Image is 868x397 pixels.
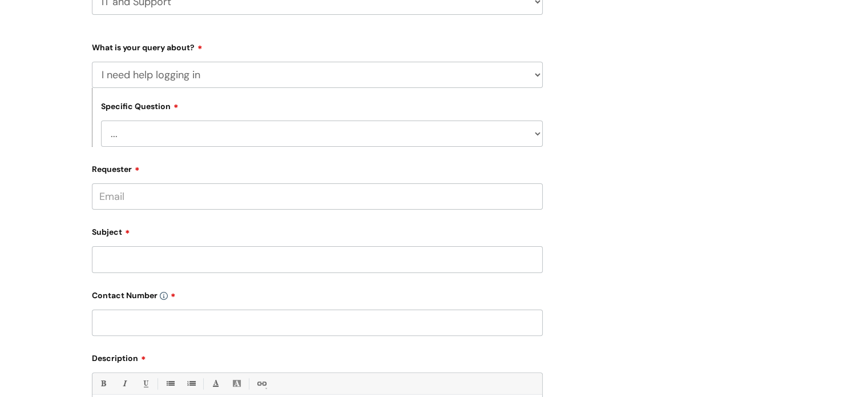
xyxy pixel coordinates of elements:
a: Italic (Ctrl-I) [117,376,131,391]
a: Back Color [229,376,244,391]
label: Requester [92,161,543,174]
img: info-icon.svg [160,292,168,300]
label: Description [92,350,543,363]
label: Specific Question [101,100,179,111]
a: Link [254,376,268,391]
a: Font Color [208,376,223,391]
a: Bold (Ctrl-B) [96,376,110,391]
label: What is your query about? [92,39,543,53]
input: Email [92,183,543,210]
label: Contact Number [92,287,543,300]
a: Underline(Ctrl-U) [138,376,152,391]
label: Subject [92,223,543,237]
a: 1. Ordered List (Ctrl-Shift-8) [184,376,198,391]
a: • Unordered List (Ctrl-Shift-7) [163,376,177,391]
